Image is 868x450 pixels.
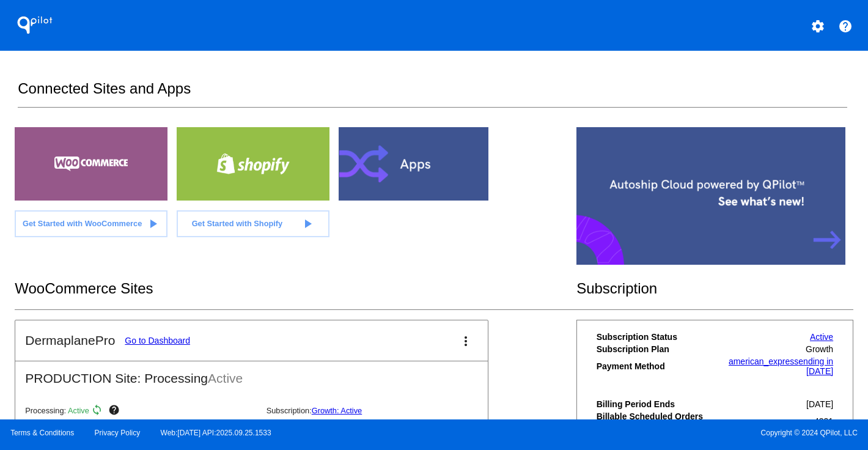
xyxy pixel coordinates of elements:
h2: WooCommerce Sites [15,280,576,297]
span: Get Started with Shopify [192,219,283,228]
mat-icon: play_arrow [145,216,160,231]
h2: Connected Sites and Apps [18,80,847,108]
a: Terms & Conditions [10,429,74,437]
p: Subscription: [267,406,498,415]
p: Processing: [25,404,256,419]
th: Billable Scheduled Orders (All Sites) [596,411,712,432]
mat-icon: sync [91,404,106,419]
a: Growth: Active [312,406,362,415]
span: Growth [806,344,833,354]
a: Get Started with Shopify [177,210,329,237]
span: Active [68,406,89,415]
th: Payment Method [596,356,712,377]
span: american_express [729,356,798,366]
a: american_expressending in [DATE] [729,356,833,376]
span: Get Started with WooCommerce [23,219,142,228]
a: Active [810,332,833,342]
span: Active [208,371,243,385]
h2: PRODUCTION Site: Processing [15,361,488,386]
mat-icon: help [838,19,853,34]
mat-icon: play_arrow [300,216,315,231]
a: Privacy Policy [95,429,141,437]
mat-icon: settings [811,19,825,34]
th: Subscription Plan [596,344,712,355]
span: Copyright © 2024 QPilot, LLC [444,429,858,437]
span: 4331 [814,416,833,426]
a: Go to Dashboard [125,336,190,345]
h2: DermaplanePro [25,333,115,348]
th: Billing Period Ends [596,399,712,410]
a: Web:[DATE] API:2025.09.25.1533 [161,429,271,437]
mat-icon: help [108,404,123,419]
mat-icon: more_vert [458,334,473,349]
h2: Subscription [576,280,853,297]
th: Subscription Status [596,331,712,342]
span: [DATE] [806,399,833,409]
a: Get Started with WooCommerce [15,210,167,237]
h1: QPilot [10,13,59,37]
